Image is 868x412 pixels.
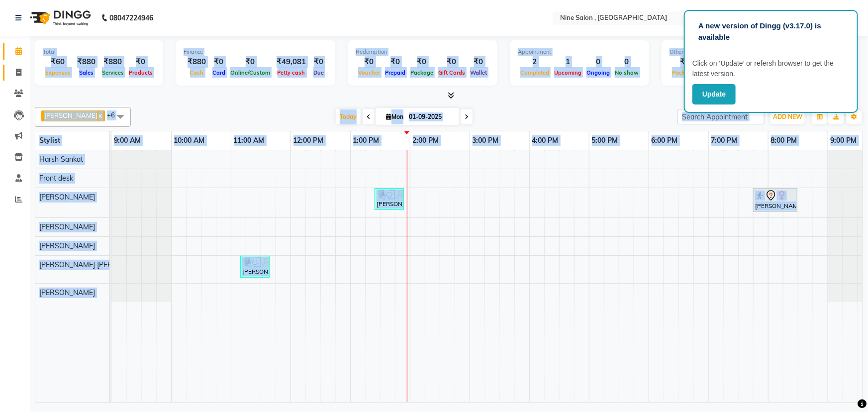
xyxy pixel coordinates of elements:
[311,69,326,76] span: Due
[410,133,442,148] a: 2:00 PM
[698,20,844,43] p: A new version of Dingg (v3.17.0) is available
[188,69,206,76] span: Cash
[670,69,700,76] span: Packages
[336,109,361,124] span: Today
[39,193,95,202] span: [PERSON_NAME]
[107,111,122,119] span: +6
[436,56,468,68] div: ₹0
[99,69,126,76] span: Services
[771,110,805,124] button: ADD NEW
[383,69,408,76] span: Prepaid
[126,69,155,76] span: Products
[291,133,326,148] a: 12:00 PM
[77,69,96,76] span: Sales
[470,133,501,148] a: 3:00 PM
[351,133,382,148] a: 1:00 PM
[39,288,95,297] span: [PERSON_NAME]
[44,111,97,119] span: [PERSON_NAME]
[408,69,436,76] span: Package
[589,133,621,148] a: 5:00 PM
[126,56,155,68] div: ₹0
[408,56,436,68] div: ₹0
[228,56,273,68] div: ₹0
[584,56,612,68] div: 0
[43,69,73,76] span: Expenses
[97,111,102,119] a: x
[43,56,73,68] div: ₹60
[241,257,269,276] div: [PERSON_NAME], TK02, 11:10 AM-11:40 AM, Hair Essentials - Hair Wash & Blast Dry (₹550)
[436,69,468,76] span: Gift Cards
[518,56,552,68] div: 2
[384,113,406,120] span: Mon
[692,58,850,79] p: Click on ‘Update’ or refersh browser to get the latest version.
[356,48,489,56] div: Redemption
[677,109,765,124] input: Search Appointment
[39,155,83,164] span: Harsh Sankat
[468,69,489,76] span: Wallet
[518,69,552,76] span: Completed
[356,69,383,76] span: Voucher
[39,174,73,183] span: Front desk
[584,69,612,76] span: Ongoing
[773,113,802,120] span: ADD NEW
[275,69,308,76] span: Petty cash
[406,109,456,124] input: 2025-09-01
[552,69,584,76] span: Upcoming
[310,56,327,68] div: ₹0
[612,69,641,76] span: No show
[376,190,403,208] div: [PERSON_NAME], TK03, 01:25 PM-01:55 PM, Hair Essentials - Hair Wash & Blast Dry (₹550)
[709,133,740,148] a: 7:00 PM
[39,241,95,250] span: [PERSON_NAME]
[184,56,210,68] div: ₹880
[754,190,796,210] div: [PERSON_NAME], TK01, 07:45 PM-08:30 PM, Haircuts (Includes Hair Wash + Blast Dry) - Senior Stylis...
[518,48,641,56] div: Appointment
[670,56,700,68] div: ₹0
[43,48,155,56] div: Total
[769,133,800,148] a: 8:00 PM
[111,133,143,148] a: 9:00 AM
[172,133,207,148] a: 10:00 AM
[530,133,561,148] a: 4:00 PM
[39,136,60,145] span: Stylist
[210,69,228,76] span: Card
[552,56,584,68] div: 1
[649,133,680,148] a: 6:00 PM
[670,48,831,56] div: Other sales
[612,56,641,68] div: 0
[39,260,153,269] span: [PERSON_NAME] [PERSON_NAME]
[25,4,94,32] img: logo
[39,222,95,231] span: [PERSON_NAME]
[468,56,489,68] div: ₹0
[210,56,228,68] div: ₹0
[73,56,99,68] div: ₹880
[692,84,736,104] button: Update
[383,56,408,68] div: ₹0
[184,48,327,56] div: Finance
[273,56,310,68] div: ₹49,081
[109,4,153,32] b: 08047224946
[228,69,273,76] span: Online/Custom
[828,133,860,148] a: 9:00 PM
[99,56,126,68] div: ₹880
[356,56,383,68] div: ₹0
[231,133,267,148] a: 11:00 AM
